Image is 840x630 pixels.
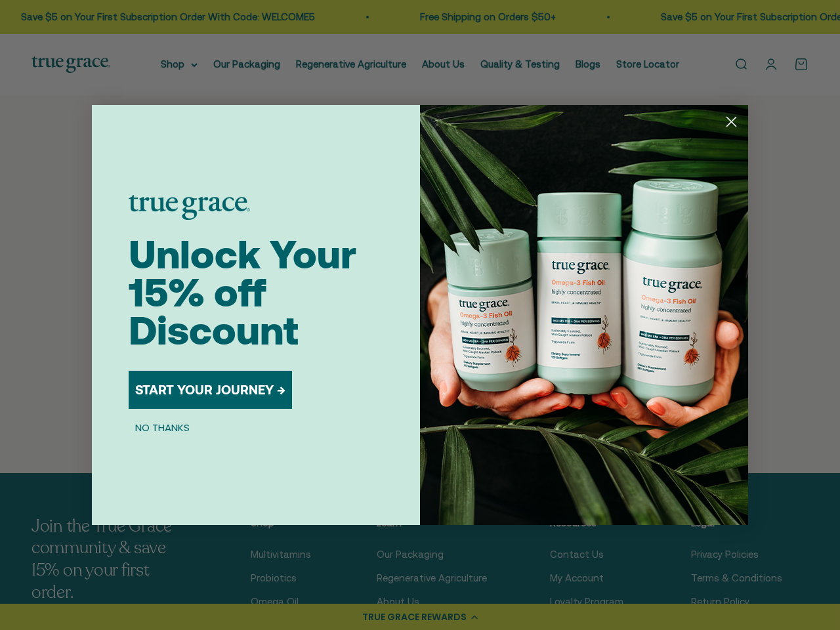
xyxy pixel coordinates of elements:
img: logo placeholder [129,195,250,220]
img: 098727d5-50f8-4f9b-9554-844bb8da1403.jpeg [420,105,748,525]
span: Unlock Your 15% off Discount [129,232,356,353]
button: START YOUR JOURNEY → [129,371,292,409]
button: Close dialog [720,110,743,133]
button: NO THANKS [129,419,196,435]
